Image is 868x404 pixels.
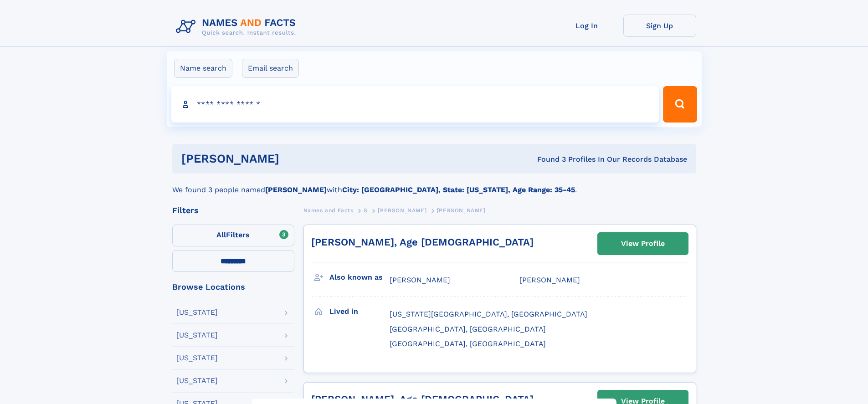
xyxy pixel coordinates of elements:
[364,205,368,216] a: S
[598,233,688,255] a: View Profile
[176,354,218,362] div: [US_STATE]
[242,59,299,78] label: Email search
[378,207,426,214] span: [PERSON_NAME]
[172,225,294,246] label: Filters
[174,59,232,78] label: Name search
[364,207,368,214] span: S
[329,304,390,319] h3: Lived in
[378,205,426,216] a: [PERSON_NAME]
[216,230,226,239] span: All
[172,206,294,215] div: Filters
[172,283,294,291] div: Browse Locations
[390,325,546,333] span: [GEOGRAPHIC_DATA], [GEOGRAPHIC_DATA]
[390,310,587,318] span: [US_STATE][GEOGRAPHIC_DATA], [GEOGRAPHIC_DATA]
[663,86,697,123] button: Search Button
[408,154,687,164] div: Found 3 Profiles In Our Records Database
[311,236,534,248] a: [PERSON_NAME], Age [DEMOGRAPHIC_DATA]
[176,332,218,339] div: [US_STATE]
[519,276,580,284] span: [PERSON_NAME]
[265,185,327,194] b: [PERSON_NAME]
[390,276,450,284] span: [PERSON_NAME]
[303,205,354,216] a: Names and Facts
[342,185,575,194] b: City: [GEOGRAPHIC_DATA], State: [US_STATE], Age Range: 35-45
[550,15,623,37] a: Log In
[623,15,696,37] a: Sign Up
[329,270,390,285] h3: Also known as
[176,309,218,316] div: [US_STATE]
[176,377,218,384] div: [US_STATE]
[172,174,696,195] div: We found 3 people named with .
[437,207,486,214] span: [PERSON_NAME]
[172,15,303,39] img: Logo Names and Facts
[171,86,659,123] input: search input
[621,233,665,254] div: View Profile
[390,339,546,348] span: [GEOGRAPHIC_DATA], [GEOGRAPHIC_DATA]
[181,153,408,164] h1: [PERSON_NAME]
